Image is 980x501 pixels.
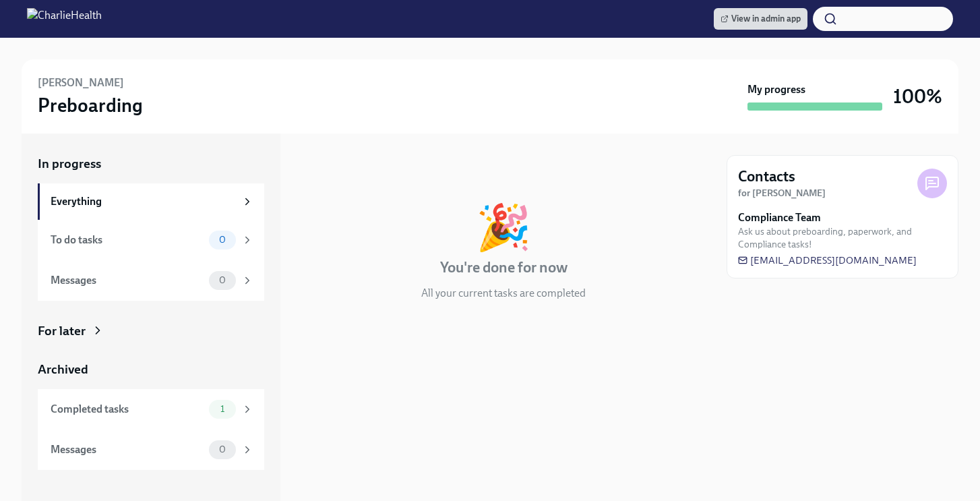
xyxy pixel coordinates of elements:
span: View in admin app [721,12,801,26]
div: Completed tasks [51,402,204,417]
h4: You're done for now [440,258,568,278]
a: Archived [38,361,264,378]
strong: My progress [747,82,805,97]
span: 1 [212,404,233,414]
a: To do tasks0 [38,220,264,260]
a: In progress [38,155,264,173]
img: CharlieHealth [27,8,102,30]
h4: Contacts [738,167,795,187]
h6: [PERSON_NAME] [38,76,124,90]
a: For later [38,322,264,340]
span: Ask us about preboarding, paperwork, and Compliance tasks! [738,225,947,251]
a: View in admin app [714,8,807,30]
div: To do tasks [51,233,204,247]
a: Messages0 [38,430,264,470]
a: [EMAIL_ADDRESS][DOMAIN_NAME] [738,254,917,267]
div: Everything [51,194,236,209]
div: For later [38,322,86,340]
div: Messages [51,442,204,457]
span: 0 [211,235,234,245]
p: All your current tasks are completed [421,286,586,301]
div: In progress [297,155,360,173]
span: 0 [211,444,234,454]
a: Everything [38,183,264,220]
span: 0 [211,275,234,285]
strong: for [PERSON_NAME] [738,187,826,199]
h3: 100% [893,84,942,109]
div: 🎉 [476,205,531,249]
strong: Compliance Team [738,210,821,225]
a: Messages0 [38,260,264,301]
a: Completed tasks1 [38,389,264,430]
div: Messages [51,273,204,288]
h3: Preboarding [38,93,143,117]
